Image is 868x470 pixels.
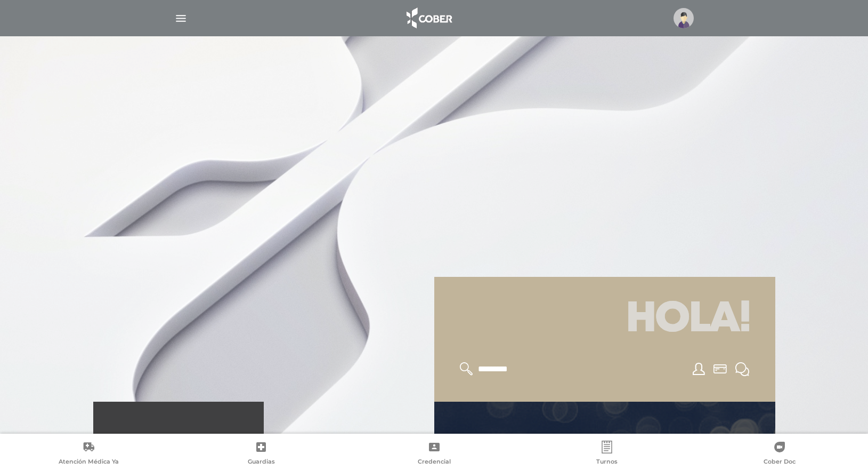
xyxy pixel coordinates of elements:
a: Turnos [521,441,693,468]
a: Credencial [347,441,520,468]
img: Cober_menu-lines-white.svg [174,12,188,25]
a: Atención Médica Ya [2,441,175,468]
h1: Hola! [447,290,762,349]
span: Turnos [596,458,618,467]
span: Credencial [418,458,451,467]
span: Guardias [248,458,275,467]
a: Cober Doc [693,441,866,468]
a: Guardias [175,441,347,468]
span: Cober Doc [764,458,796,467]
img: logo_cober_home-white.png [401,5,457,31]
span: Atención Médica Ya [59,458,119,467]
img: profile-placeholder.svg [674,8,694,28]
